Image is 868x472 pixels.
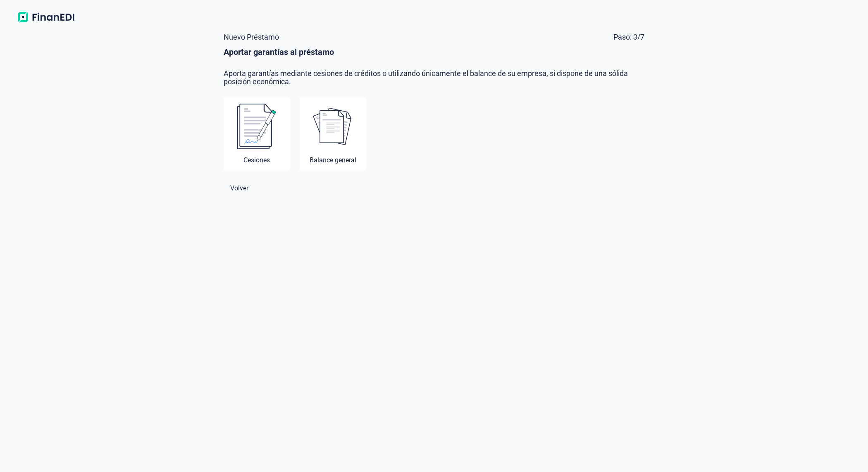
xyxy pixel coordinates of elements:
div: Balance general [300,97,366,170]
span: Volver [230,183,248,193]
span: Nuevo Préstamo [224,33,279,41]
img: Balance general [313,103,353,149]
span: Paso: 3/7 [613,33,644,41]
img: Cesiones [237,103,277,149]
div: Balance general [310,156,356,164]
b: Aportar garantías al préstamo [224,47,334,57]
img: Logo de aplicación [13,10,79,25]
div: Cesiones [243,156,270,164]
div: Aporta garantías mediante cesiones de créditos o utilizando únicamente el balance de su empresa, ... [224,63,644,86]
div: Cesiones [224,97,290,170]
button: Volver [224,180,255,197]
